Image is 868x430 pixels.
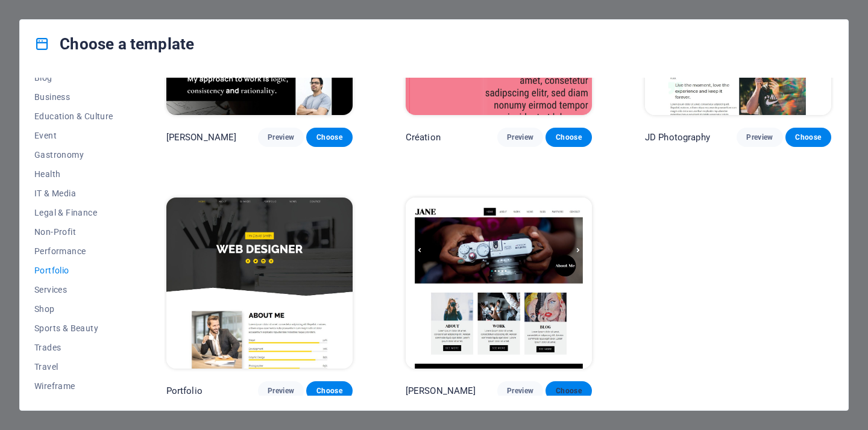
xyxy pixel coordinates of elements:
button: Event [34,126,113,145]
button: Portfolio [34,261,113,280]
button: Performance [34,241,113,261]
button: Travel [34,357,113,376]
button: Sports & Beauty [34,319,113,338]
button: Preview [258,381,304,400]
span: Preview [507,132,533,142]
span: Blog [34,73,113,83]
button: Preview [258,128,304,147]
span: Trades [34,343,113,352]
span: Health [34,169,113,179]
span: Preview [507,386,533,396]
span: Choose [316,132,342,142]
button: Choose [546,381,591,400]
span: Travel [34,362,113,372]
button: Services [34,280,113,299]
img: Jane [406,198,592,369]
button: Legal & Finance [34,203,113,222]
span: Choose [555,386,582,396]
span: Shop [34,304,113,314]
button: Wireframe [34,376,113,396]
span: Preview [746,132,773,142]
button: Trades [34,338,113,357]
button: IT & Media [34,184,113,203]
p: [PERSON_NAME] [166,131,237,143]
span: Education & Culture [34,111,113,121]
p: Portfolio [166,385,203,397]
button: Education & Culture [34,107,113,126]
p: [PERSON_NAME] [406,385,476,397]
span: Legal & Finance [34,208,113,217]
button: Business [34,87,113,107]
span: IT & Media [34,189,113,198]
h4: Choose a template [34,34,194,54]
span: Choose [316,386,342,396]
button: Preview [497,128,543,147]
span: Non-Profit [34,227,113,237]
button: Preview [497,381,543,400]
span: Preview [268,132,294,142]
button: Health [34,164,113,184]
span: Gastronomy [34,150,113,160]
span: Services [34,285,113,294]
button: Choose [546,128,591,147]
span: Event [34,131,113,140]
span: Business [34,92,113,102]
span: Performance [34,246,113,256]
p: Création [406,131,441,143]
button: Choose [785,128,831,147]
button: Non-Profit [34,222,113,241]
button: Choose [306,128,352,147]
button: Preview [737,128,782,147]
button: Choose [306,381,352,400]
span: Wireframe [34,381,113,391]
button: Gastronomy [34,145,113,164]
span: Choose [795,132,822,142]
p: JD Photography [645,131,710,143]
span: Portfolio [34,266,113,275]
img: Portfolio [166,198,353,369]
span: Choose [555,132,582,142]
span: Sports & Beauty [34,323,113,333]
button: Blog [34,68,113,87]
span: Preview [268,386,294,396]
button: Shop [34,299,113,319]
